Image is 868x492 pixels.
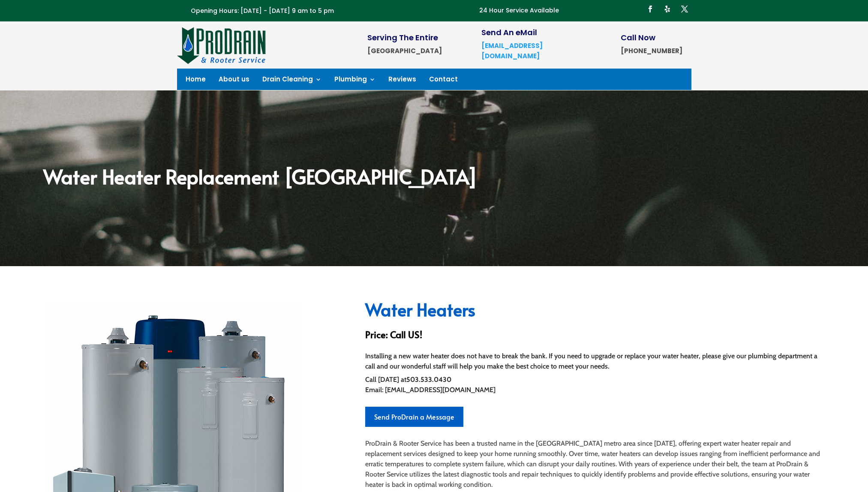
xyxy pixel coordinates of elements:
[365,351,825,372] p: Installing a new water heater does not have to break the bank. If you need to upgrade or replace ...
[367,32,438,43] span: Serving The Entire
[365,330,825,343] h3: Price: Call US!
[262,76,321,86] a: Drain Cleaning
[334,76,375,86] a: Plumbing
[643,2,657,16] a: Follow on Facebook
[621,32,655,43] span: Call Now
[365,386,496,394] span: Email: [EMAIL_ADDRESS][DOMAIN_NAME]
[388,76,416,86] a: Reviews
[186,76,206,86] a: Home
[219,76,249,86] a: About us
[429,76,458,86] a: Contact
[406,375,451,384] strong: 503.533.0430
[678,2,691,16] a: Follow on X
[43,166,825,190] h2: Water Heater Replacement [GEOGRAPHIC_DATA]
[367,46,442,55] strong: [GEOGRAPHIC_DATA]
[621,46,682,55] strong: [PHONE_NUMBER]
[479,6,559,16] p: 24 Hour Service Available
[481,27,537,38] span: Send An eMail
[177,26,267,64] img: site-logo-100h
[481,41,543,60] a: [EMAIL_ADDRESS][DOMAIN_NAME]
[365,301,825,322] h2: Water Heaters
[365,407,463,427] a: Send ProDrain a Message
[191,6,334,15] span: Opening Hours: [DATE] - [DATE] 9 am to 5 pm
[365,375,406,384] span: Call [DATE] at
[661,2,674,16] a: Follow on Yelp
